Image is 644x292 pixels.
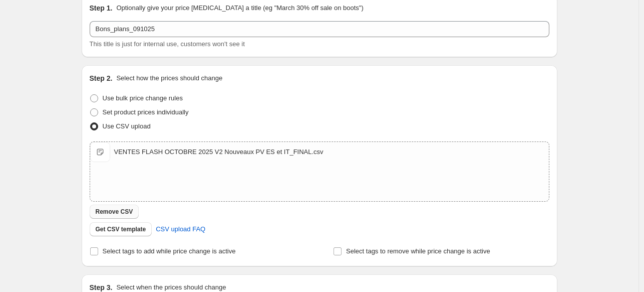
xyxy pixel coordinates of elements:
[90,40,245,48] span: This title is just for internal use, customers won't see it
[116,73,222,83] p: Select how the prices should change
[96,208,133,216] span: Remove CSV
[90,21,549,37] input: 30% off holiday sale
[103,122,151,130] span: Use CSV upload
[90,222,152,236] button: Get CSV template
[90,205,139,219] button: Remove CSV
[103,94,183,102] span: Use bulk price change rules
[114,147,324,157] div: VENTES FLASH OCTOBRE 2025 V2 Nouveaux PV ES et IT_FINAL.csv
[96,225,146,233] span: Get CSV template
[150,221,211,237] a: CSV upload FAQ
[156,224,205,234] span: CSV upload FAQ
[346,247,490,255] span: Select tags to remove while price change is active
[90,3,113,13] h2: Step 1.
[103,247,236,255] span: Select tags to add while price change is active
[103,108,189,116] span: Set product prices individually
[90,73,113,83] h2: Step 2.
[116,3,363,13] p: Optionally give your price [MEDICAL_DATA] a title (eg "March 30% off sale on boots")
